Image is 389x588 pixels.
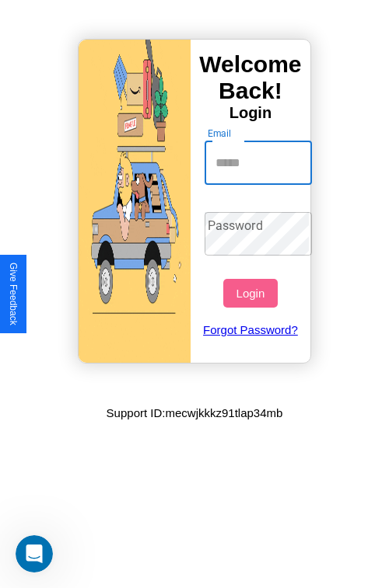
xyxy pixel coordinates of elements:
h3: Welcome Back! [191,51,310,104]
label: Email [208,127,232,140]
p: Support ID: mecwjkkkz91tlap34mb [107,402,283,423]
button: Login [223,279,277,308]
div: Give Feedback [8,263,19,325]
iframe: Intercom live chat [16,535,53,572]
img: gif [79,40,191,363]
a: Forgot Password? [197,308,305,352]
h4: Login [191,104,310,122]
